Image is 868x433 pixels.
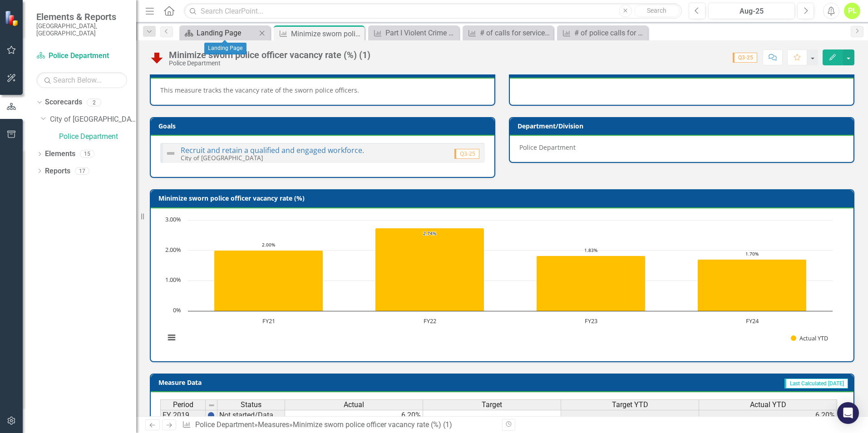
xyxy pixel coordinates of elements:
[173,401,193,409] span: Period
[424,317,436,325] text: FY22
[36,11,127,22] span: Elements & Reports
[585,317,597,325] text: FY23
[45,149,75,159] a: Elements
[385,27,457,39] div: Part I Violent Crime per 1000 population
[519,143,576,152] span: Police Department
[158,195,849,202] h3: Minimize sworn police officer vacancy rate (%)
[574,27,646,39] div: # of police calls for service
[181,145,364,155] a: Recruit and retain a qualified and engaged workforce.
[173,306,181,314] text: 0%
[158,379,435,386] h3: Measure Data
[36,72,127,88] input: Search Below...
[746,317,759,325] text: FY24
[160,86,359,94] span: This measure tracks the vacancy rate of the sworn police officers.
[165,331,178,344] button: View chart menu, Chart
[197,27,256,39] div: Landing Page
[181,153,263,162] small: City of [GEOGRAPHIC_DATA]
[5,10,20,26] img: ClearPoint Strategy
[647,7,666,14] span: Search
[75,167,89,175] div: 17
[258,420,289,429] a: Measures
[482,401,502,409] span: Target
[370,27,457,39] a: Part I Violent Crime per 1000 population
[160,216,844,352] div: Chart. Highcharts interactive chart.
[59,132,136,142] a: Police Department
[750,401,786,409] span: Actual YTD
[165,246,181,254] text: 2.00%
[182,27,256,39] a: Landing Page
[837,402,859,424] div: Open Intercom Messenger
[207,412,215,419] img: BgCOk07PiH71IgAAAABJRU5ErkJggg==
[344,401,364,409] span: Actual
[708,3,795,19] button: Aug-25
[217,410,285,421] td: Not started/Data not yet available
[160,410,206,421] td: FY 2019
[87,98,101,106] div: 2
[699,410,837,421] td: 6.20%
[184,3,682,19] input: Search ClearPoint...
[285,410,423,421] td: 6.20%
[784,379,848,389] span: Last Calculated [DATE]
[733,53,757,63] span: Q3-25
[50,114,136,125] a: City of [GEOGRAPHIC_DATA]
[262,241,275,248] text: 2.00%
[169,60,370,67] div: Police Department
[45,97,82,108] a: Scorecards
[36,51,127,61] a: Police Department
[160,216,837,352] svg: Interactive chart
[559,27,646,39] a: # of police calls for service
[204,43,247,54] div: Landing Page
[612,401,648,409] span: Target YTD
[584,247,597,253] text: 1.83%
[208,402,215,409] img: 8DAGhfEEPCf229AAAAAElFTkSuQmCC
[150,50,164,65] img: May require further explanation
[214,250,323,311] path: FY21, 2. Actual YTD.
[262,317,275,325] text: FY21
[711,6,792,17] div: Aug-25
[165,148,176,159] img: Not Defined
[195,420,254,429] a: Police Department
[241,401,261,409] span: Status
[518,123,849,129] h3: Department/Division
[182,420,495,430] div: » »
[423,230,436,236] text: 2.74%
[745,251,759,257] text: 1.70%
[480,27,551,39] div: # of calls for service per budgeted officer
[165,215,181,223] text: 3.00%
[36,22,127,37] small: [GEOGRAPHIC_DATA], [GEOGRAPHIC_DATA]
[165,276,181,284] text: 1.00%
[634,5,680,17] button: Search
[169,50,370,60] div: Minimize sworn police officer vacancy rate (%) (1)
[375,228,484,311] path: FY22, 2.7375. Actual YTD.
[844,3,860,19] button: PL
[791,334,829,342] button: Show Actual YTD
[291,28,362,39] div: Minimize sworn police officer vacancy rate (%) (1)
[293,420,452,429] div: Minimize sworn police officer vacancy rate (%) (1)
[465,27,551,39] a: # of calls for service per budgeted officer
[537,256,646,311] path: FY23, 1.825. Actual YTD.
[454,149,479,159] span: Q3-25
[80,150,94,158] div: 15
[158,123,490,129] h3: Goals
[45,166,70,177] a: Reports
[698,259,807,311] path: FY24, 1.7025. Actual YTD.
